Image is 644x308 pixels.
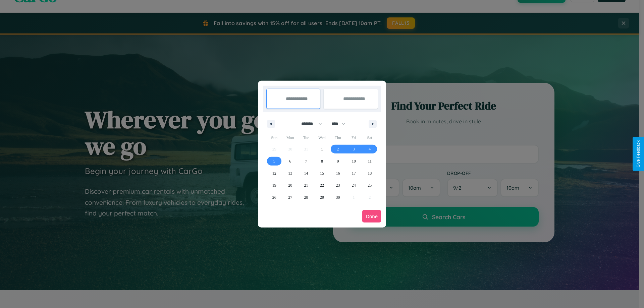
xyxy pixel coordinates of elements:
[362,143,378,155] button: 4
[314,167,330,179] button: 15
[368,155,372,167] span: 11
[304,167,308,179] span: 14
[352,155,356,167] span: 10
[272,191,276,203] span: 26
[369,143,371,155] span: 4
[330,191,346,203] button: 30
[362,132,378,143] span: Sat
[282,179,298,191] button: 20
[362,179,378,191] button: 25
[288,179,292,191] span: 20
[266,179,282,191] button: 19
[353,143,355,155] span: 3
[336,167,340,179] span: 16
[337,155,339,167] span: 9
[272,167,276,179] span: 12
[362,155,378,167] button: 11
[337,143,339,155] span: 2
[266,167,282,179] button: 12
[298,155,314,167] button: 7
[330,143,346,155] button: 2
[330,167,346,179] button: 16
[273,155,275,167] span: 5
[314,191,330,203] button: 29
[352,167,356,179] span: 17
[362,210,381,223] button: Done
[330,155,346,167] button: 9
[314,179,330,191] button: 22
[314,155,330,167] button: 8
[304,179,308,191] span: 21
[314,132,330,143] span: Wed
[305,155,307,167] span: 7
[346,155,362,167] button: 10
[282,132,298,143] span: Mon
[336,191,340,203] span: 30
[320,191,324,203] span: 29
[321,155,323,167] span: 8
[266,191,282,203] button: 26
[336,179,340,191] span: 23
[298,167,314,179] button: 14
[282,155,298,167] button: 6
[346,179,362,191] button: 24
[368,167,372,179] span: 18
[298,191,314,203] button: 28
[314,143,330,155] button: 1
[368,179,372,191] span: 25
[320,179,324,191] span: 22
[321,143,323,155] span: 1
[330,132,346,143] span: Thu
[282,167,298,179] button: 13
[362,167,378,179] button: 18
[298,179,314,191] button: 21
[346,167,362,179] button: 17
[288,167,292,179] span: 13
[282,191,298,203] button: 27
[304,191,308,203] span: 28
[266,155,282,167] button: 5
[330,179,346,191] button: 23
[352,179,356,191] span: 24
[298,132,314,143] span: Tue
[320,167,324,179] span: 15
[289,155,291,167] span: 6
[266,132,282,143] span: Sun
[288,191,292,203] span: 27
[272,179,276,191] span: 19
[346,132,362,143] span: Fri
[636,140,641,168] div: Give Feedback
[346,143,362,155] button: 3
